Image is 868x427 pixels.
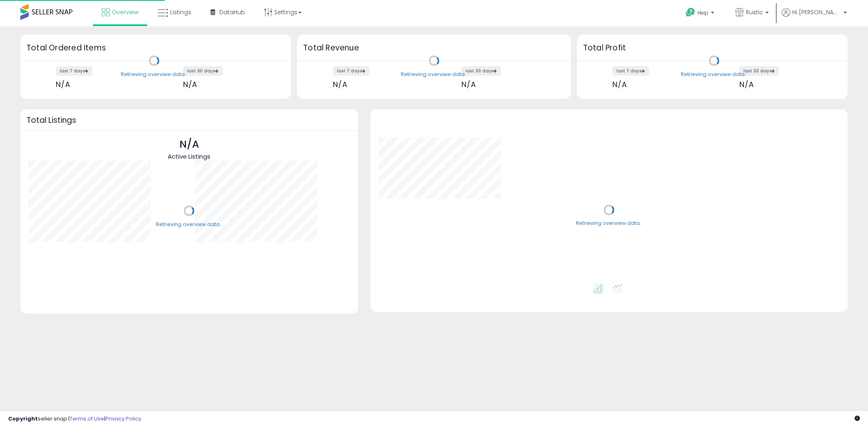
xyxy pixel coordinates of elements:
[681,71,747,78] div: Retrieving overview data..
[746,8,763,16] span: Rustic
[792,8,841,16] span: Hi [PERSON_NAME]
[685,7,695,17] i: Get Help
[121,71,187,78] div: Retrieving overview data..
[112,8,138,16] span: Overview
[401,71,467,78] div: Retrieving overview data..
[576,220,642,227] div: Retrieving overview data..
[697,9,708,16] span: Help
[782,8,847,26] a: Hi [PERSON_NAME]
[219,8,245,16] span: DataHub
[679,1,722,26] a: Help
[156,221,222,228] div: Retrieving overview data..
[170,8,191,16] span: Listings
